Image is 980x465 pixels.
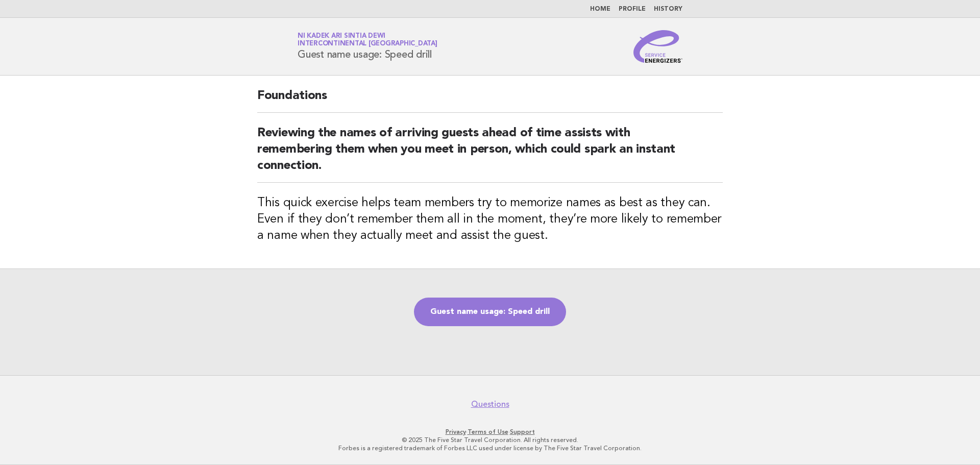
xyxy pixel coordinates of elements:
a: Privacy [446,428,466,435]
p: · · [178,428,802,436]
img: Service Energizers [633,30,682,63]
p: © 2025 The Five Star Travel Corporation. All rights reserved. [178,436,802,444]
a: Ni Kadek Ari Sintia DewiInterContinental [GEOGRAPHIC_DATA] [298,33,437,47]
a: Support [510,428,535,435]
h2: Reviewing the names of arriving guests ahead of time assists with remembering them when you meet ... [257,125,723,183]
h2: Foundations [257,88,723,113]
a: Home [590,6,610,12]
a: History [654,6,682,12]
h3: This quick exercise helps team members try to memorize names as best as they can. Even if they do... [257,195,723,244]
a: Terms of Use [468,428,508,435]
a: Questions [471,399,509,409]
p: Forbes is a registered trademark of Forbes LLC used under license by The Five Star Travel Corpora... [178,444,802,452]
h1: Guest name usage: Speed drill [298,33,437,60]
a: Guest name usage: Speed drill [414,298,566,326]
a: Profile [619,6,646,12]
span: InterContinental [GEOGRAPHIC_DATA] [298,41,437,47]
